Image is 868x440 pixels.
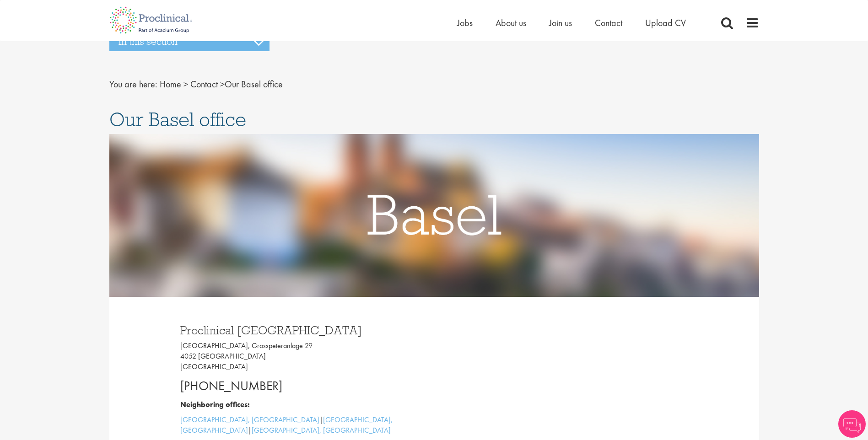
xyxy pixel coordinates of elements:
[109,107,246,132] span: Our Basel office
[160,78,283,90] span: Our Basel office
[109,78,157,90] span: You are here:
[220,78,225,90] span: >
[180,415,427,436] p: | |
[109,32,270,51] h3: In this section
[180,377,427,395] p: [PHONE_NUMBER]
[645,17,686,29] a: Upload CV
[838,410,866,438] img: Chatbot
[496,17,526,29] a: About us
[180,341,427,372] p: [GEOGRAPHIC_DATA], Grosspeteranlage 29 4052 [GEOGRAPHIC_DATA] [GEOGRAPHIC_DATA]
[457,17,473,29] a: Jobs
[180,415,319,424] a: [GEOGRAPHIC_DATA], [GEOGRAPHIC_DATA]
[190,78,218,90] a: breadcrumb link to Contact
[180,400,250,409] b: Neighboring offices:
[183,78,188,90] span: >
[180,324,427,336] h3: Proclinical [GEOGRAPHIC_DATA]
[180,415,393,435] a: [GEOGRAPHIC_DATA], [GEOGRAPHIC_DATA]
[595,17,622,29] a: Contact
[549,17,572,29] a: Join us
[252,425,391,435] a: [GEOGRAPHIC_DATA], [GEOGRAPHIC_DATA]
[160,78,181,90] a: breadcrumb link to Home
